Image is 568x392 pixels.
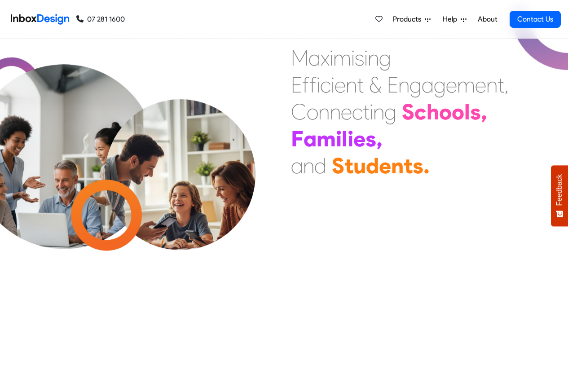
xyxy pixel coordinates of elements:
a: Contact Us [510,11,561,28]
div: M [291,44,308,71]
div: n [346,71,357,98]
div: n [318,98,330,125]
div: g [409,71,422,98]
div: , [481,98,487,125]
div: s [413,152,423,179]
img: parents_with_child.png [86,98,274,286]
div: c [352,98,363,125]
button: Feedback - Show survey [551,165,568,226]
div: e [353,125,365,152]
div: n [303,152,314,179]
div: n [330,98,341,125]
div: c [320,71,331,98]
div: d [314,152,326,179]
div: a [304,125,317,152]
div: e [335,71,346,98]
div: g [434,71,446,98]
div: o [439,98,452,125]
div: C [291,98,307,125]
div: t [357,71,364,98]
div: u [353,152,366,179]
div: e [475,71,486,98]
div: f [302,71,309,98]
div: E [387,71,398,98]
div: o [307,98,318,125]
div: g [379,44,391,71]
div: e [446,71,457,98]
div: , [504,71,509,98]
div: Maximising Efficient & Engagement, Connecting Schools, Families, and Students. [291,44,509,179]
div: o [452,98,464,125]
div: s [365,125,376,152]
div: i [348,125,353,152]
div: n [373,98,384,125]
div: n [391,152,404,179]
span: Products [393,14,425,25]
div: t [404,152,413,179]
div: n [368,44,379,71]
div: l [342,125,348,152]
div: i [351,44,355,71]
div: f [309,71,317,98]
div: m [317,125,336,152]
div: E [291,71,302,98]
div: g [384,98,396,125]
div: t [344,152,353,179]
div: s [355,44,364,71]
span: Help [443,14,461,25]
div: t [498,71,504,98]
div: c [414,98,427,125]
div: i [330,44,333,71]
div: . [423,152,430,179]
a: 07 281 1600 [76,14,125,25]
div: i [370,98,373,125]
div: a [308,44,321,71]
div: h [427,98,439,125]
div: i [364,44,368,71]
div: e [341,98,352,125]
div: e [379,152,391,179]
div: d [366,152,379,179]
a: Help [439,10,470,28]
div: i [317,71,320,98]
div: a [291,152,303,179]
div: , [376,125,383,152]
div: n [486,71,498,98]
a: About [475,10,500,28]
div: m [333,44,351,71]
div: s [470,98,481,125]
div: l [464,98,470,125]
div: F [291,125,304,152]
div: m [457,71,475,98]
div: t [363,98,370,125]
div: x [321,44,330,71]
div: a [422,71,434,98]
div: i [331,71,335,98]
div: S [332,152,344,179]
div: i [336,125,342,152]
span: Feedback [555,174,564,206]
div: n [398,71,409,98]
div: & [369,71,382,98]
div: S [402,98,414,125]
a: Products [389,10,434,28]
